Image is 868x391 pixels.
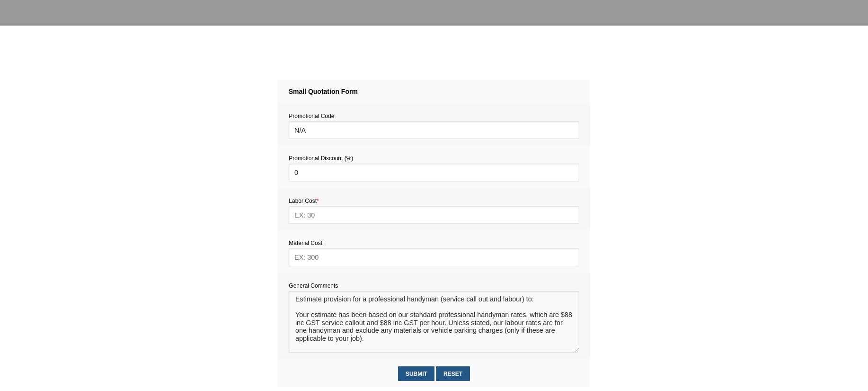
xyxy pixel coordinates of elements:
span: Labor Cost [289,198,319,204]
span: Promotional Code [289,113,334,119]
input: EX: 300 [289,248,579,266]
strong: Small Quotation Form [289,88,358,95]
span: General Comments [289,282,338,289]
input: EX: 30 [289,206,579,224]
input: Reset [436,366,469,381]
input: Submit [398,366,434,381]
span: Material Cost [289,240,322,246]
span: Promotional Discount (%) [289,155,353,162]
